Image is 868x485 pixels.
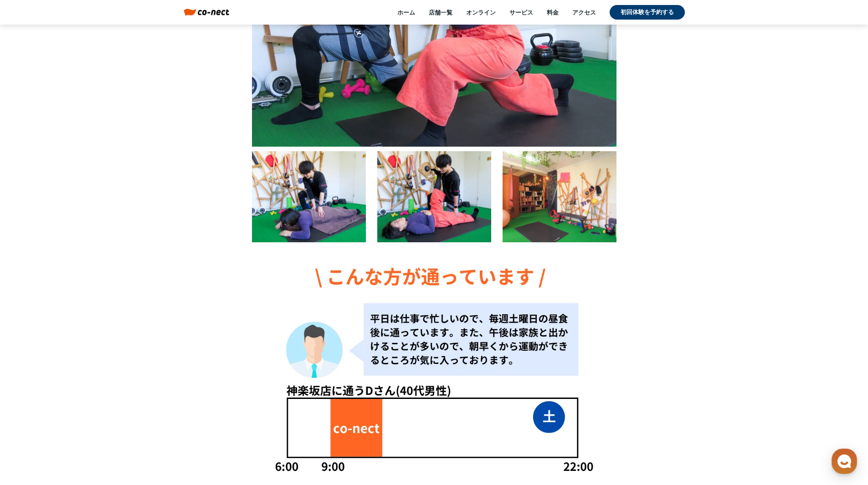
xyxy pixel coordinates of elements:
a: アクセス [572,8,596,16]
a: チャット [60,289,118,311]
span: ホーム [23,302,40,310]
a: 料金 [547,8,559,16]
a: ホーム [3,289,60,311]
span: チャット [78,303,100,310]
a: 設定 [118,289,175,311]
a: ホーム [397,8,415,16]
a: オンライン [466,8,496,16]
a: サービス [509,8,533,16]
span: 設定 [141,302,152,310]
a: 初回体験を予約する [610,5,685,20]
a: 店舗一覧 [429,8,452,16]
